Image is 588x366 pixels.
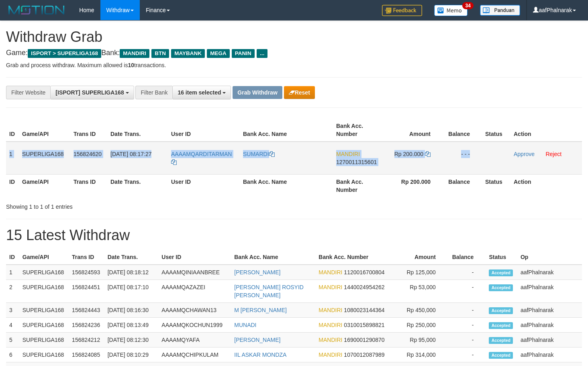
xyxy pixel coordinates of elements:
[6,29,582,45] h1: Withdraw Grab
[6,265,19,280] td: 1
[448,250,486,265] th: Balance
[336,159,377,165] span: Copy 1270011315601 to clipboard
[383,174,443,197] th: Rp 200.000
[240,119,333,142] th: Bank Acc. Name
[234,307,287,313] a: M [PERSON_NAME]
[6,4,67,16] img: MOTION_logo.png
[69,250,104,265] th: Trans ID
[232,49,255,58] span: PANIN
[383,119,443,142] th: Amount
[480,5,520,16] img: panduan.png
[69,333,104,347] td: 156824212
[344,337,384,343] span: Copy 1690001290870 to clipboard
[135,86,172,99] div: Filter Bank
[382,5,422,16] img: Feedback.jpg
[128,62,134,68] strong: 10
[178,89,221,96] span: 16 item selected
[517,318,582,333] td: aafPhalnarak
[448,333,486,347] td: -
[6,61,582,69] p: Grab and process withdraw. Maximum allowed is transactions.
[510,119,582,142] th: Action
[392,280,448,303] td: Rp 53,000
[171,151,232,157] span: AAAAMQARDITARMAN
[151,49,169,58] span: BTN
[517,280,582,303] td: aafPhalnarak
[336,151,360,157] span: MANDIRI
[6,119,19,142] th: ID
[489,284,513,291] span: Accepted
[392,333,448,347] td: Rp 95,000
[6,142,19,175] td: 1
[55,89,124,96] span: [ISPORT] SUPERLIGA168
[104,333,159,347] td: [DATE] 08:12:30
[448,265,486,280] td: -
[19,265,69,280] td: SUPERLIGA168
[489,352,513,359] span: Accepted
[489,269,513,276] span: Accepted
[434,5,468,16] img: Button%20Memo.svg
[19,333,69,347] td: SUPERLIGA168
[344,269,384,276] span: Copy 1120016700804 to clipboard
[243,151,275,157] a: SUMARDI
[158,280,231,303] td: AAAAMQAZAZEI
[120,49,149,58] span: MANDIRI
[19,119,70,142] th: Game/API
[448,303,486,318] td: -
[104,250,159,265] th: Date Trans.
[73,151,102,157] span: 156824620
[28,49,101,58] span: ISPORT > SUPERLIGA168
[392,347,448,362] td: Rp 314,000
[489,307,513,314] span: Accepted
[171,151,232,165] a: AAAAMQARDITARMAN
[158,265,231,280] td: AAAAMQINIAANBREE
[392,318,448,333] td: Rp 250,000
[69,318,104,333] td: 156824236
[344,284,384,290] span: Copy 1440024954262 to clipboard
[158,250,231,265] th: User ID
[344,322,384,328] span: Copy 0310015898821 to clipboard
[448,280,486,303] td: -
[6,318,19,333] td: 4
[344,307,384,313] span: Copy 1080023144364 to clipboard
[234,337,280,343] a: [PERSON_NAME]
[6,199,239,211] div: Showing 1 to 1 of 1 entries
[318,322,342,328] span: MANDIRI
[107,119,168,142] th: Date Trans.
[104,318,159,333] td: [DATE] 08:13:49
[443,119,482,142] th: Balance
[318,284,342,290] span: MANDIRI
[168,174,240,197] th: User ID
[69,280,104,303] td: 156824451
[486,250,517,265] th: Status
[234,284,304,298] a: [PERSON_NAME] ROSYID [PERSON_NAME]
[6,333,19,347] td: 5
[234,322,256,328] a: MUNADI
[19,303,69,318] td: SUPERLIGA168
[6,280,19,303] td: 2
[6,250,19,265] th: ID
[19,142,70,175] td: SUPERLIGA168
[104,280,159,303] td: [DATE] 08:17:10
[207,49,230,58] span: MEGA
[104,303,159,318] td: [DATE] 08:16:30
[448,318,486,333] td: -
[462,2,473,9] span: 34
[318,269,342,276] span: MANDIRI
[19,174,70,197] th: Game/API
[482,174,510,197] th: Status
[448,347,486,362] td: -
[6,303,19,318] td: 3
[6,347,19,362] td: 6
[104,265,159,280] td: [DATE] 08:18:12
[318,337,342,343] span: MANDIRI
[6,49,582,57] h4: Game: Bank:
[50,86,134,99] button: [ISPORT] SUPERLIGA168
[168,119,240,142] th: User ID
[514,151,535,157] a: Approve
[234,269,280,276] a: [PERSON_NAME]
[517,265,582,280] td: aafPhalnarak
[19,250,69,265] th: Game/API
[517,347,582,362] td: aafPhalnarak
[333,174,383,197] th: Bank Acc. Number
[19,318,69,333] td: SUPERLIGA168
